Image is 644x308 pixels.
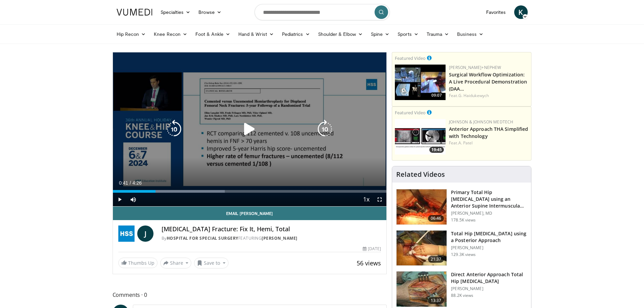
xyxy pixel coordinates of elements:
[451,293,473,298] p: 88.2K views
[482,5,510,19] a: Favorites
[451,211,527,216] p: [PERSON_NAME], MD
[234,27,278,41] a: Hand & Wrist
[150,27,191,41] a: Knee Recon
[137,226,153,242] a: J
[451,286,527,291] p: [PERSON_NAME]
[393,27,423,41] a: Sports
[113,193,126,206] button: Play
[194,5,225,19] a: Browse
[428,256,444,263] span: 21:37
[423,27,453,41] a: Trauma
[449,71,527,92] a: Surgical Workflow Optimization: A Live Procedural Demonstration (DAA…
[396,189,527,225] a: 06:46 Primary Total Hip [MEDICAL_DATA] using an Anterior Supine Intermuscula… [PERSON_NAME], MD 1...
[162,235,381,241] div: By FEATURING
[113,290,387,299] span: Comments 0
[167,235,238,241] a: Hospital for Special Surgery
[449,93,528,99] div: Feat.
[363,246,381,252] div: [DATE]
[395,65,446,100] img: bcfc90b5-8c69-4b20-afee-af4c0acaf118.150x105_q85_crop-smart_upscale.jpg
[113,52,387,207] video-js: Video Player
[396,230,527,266] a: 21:37 Total Hip [MEDICAL_DATA] using a Posterior Approach [PERSON_NAME] 129.3K views
[449,65,501,70] a: [PERSON_NAME]+Nephew
[126,193,140,206] button: Mute
[451,252,476,257] p: 129.3K views
[449,119,513,125] a: Johnson & Johnson MedTech
[359,193,373,206] button: Playback Rate
[458,140,473,146] a: A. Patel
[453,27,487,41] a: Business
[451,271,527,285] h3: Direct Anterior Approach Total Hip [MEDICAL_DATA]
[395,55,426,61] small: Featured Video
[191,27,234,41] a: Foot & Ankle
[395,65,446,100] a: 09:07
[428,215,444,222] span: 06:46
[395,110,426,116] small: Featured Video
[118,258,158,268] a: Thumbs Up
[113,27,150,41] a: Hip Recon
[162,226,381,233] h4: [MEDICAL_DATA] Fracture: Fix It, Hemi, Total
[194,258,229,268] button: Save to
[160,258,192,268] button: Share
[255,4,390,20] input: Search topics, interventions
[514,5,528,19] a: K
[130,180,131,186] span: /
[395,119,446,155] a: 19:45
[357,259,381,267] span: 56 views
[367,27,393,41] a: Spine
[458,93,489,98] a: G. Haidukewych
[113,207,387,220] a: Email [PERSON_NAME]
[133,180,142,186] span: 4:26
[449,126,528,139] a: Anterior Approach THA Simplified with Technology
[397,231,447,266] img: 286987_0000_1.png.150x105_q85_crop-smart_upscale.jpg
[451,217,476,223] p: 178.5K views
[157,5,195,19] a: Specialties
[314,27,367,41] a: Shoulder & Elbow
[117,9,152,16] img: VuMedi Logo
[119,180,128,186] span: 0:41
[113,190,387,193] div: Progress Bar
[373,193,386,206] button: Fullscreen
[396,170,445,179] h4: Related Videos
[397,271,447,307] img: 294118_0000_1.png.150x105_q85_crop-smart_upscale.jpg
[451,189,527,209] h3: Primary Total Hip [MEDICAL_DATA] using an Anterior Supine Intermuscula…
[429,92,444,98] span: 09:07
[449,140,528,146] div: Feat.
[451,230,527,244] h3: Total Hip [MEDICAL_DATA] using a Posterior Approach
[397,189,447,224] img: 263423_3.png.150x105_q85_crop-smart_upscale.jpg
[451,245,527,251] p: [PERSON_NAME]
[396,271,527,307] a: 13:37 Direct Anterior Approach Total Hip [MEDICAL_DATA] [PERSON_NAME] 88.2K views
[262,235,297,241] a: [PERSON_NAME]
[395,119,446,155] img: 06bb1c17-1231-4454-8f12-6191b0b3b81a.150x105_q85_crop-smart_upscale.jpg
[118,226,135,242] img: Hospital for Special Surgery
[429,147,444,153] span: 19:45
[428,297,444,304] span: 13:37
[278,27,314,41] a: Pediatrics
